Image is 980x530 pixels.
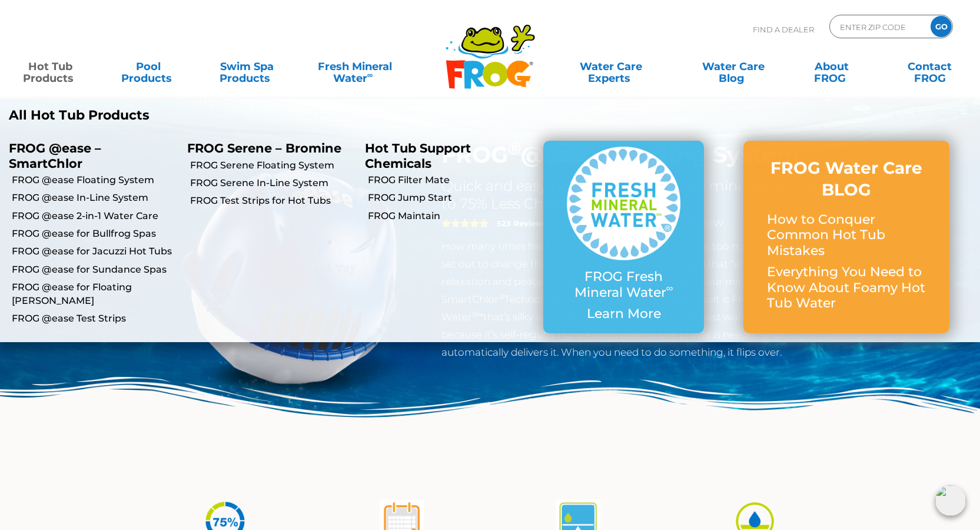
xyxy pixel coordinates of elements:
[190,194,357,207] a: FROG Test Strips for Hot Tubs
[365,141,526,170] p: Hot Tub Support Chemicals
[767,157,926,317] a: FROG Water Care BLOG How to Conquer Common Hot Tub Mistakes Everything You Need to Know About Foa...
[935,485,966,516] img: openIcon
[368,191,534,204] a: FROG Jump Start
[367,70,373,79] sup: ∞
[567,306,680,322] p: Learn More
[839,18,918,35] input: Zip Code Form
[793,55,870,78] a: AboutFROG
[307,55,403,78] a: Fresh MineralWater∞
[666,282,673,294] sup: ∞
[12,55,88,78] a: Hot TubProducts
[9,141,170,170] p: FROG @ease – SmartChlor
[767,264,926,311] p: Everything You Need to Know About Foamy Hot Tub Water
[12,312,178,325] a: FROG @ease Test Strips
[12,245,178,258] a: FROG @ease for Jacuzzi Hot Tubs
[892,55,968,78] a: ContactFROG
[368,174,534,187] a: FROG Filter Mate
[567,147,680,327] a: FROG Fresh Mineral Water∞ Learn More
[187,141,348,155] p: FROG Serene – Bromine
[12,281,178,307] a: FROG @ease for Floating [PERSON_NAME]
[12,227,178,240] a: FROG @ease for Bullfrog Spas
[931,16,952,37] input: GO
[12,210,178,223] a: FROG @ease 2-in-1 Water Care
[110,55,187,78] a: PoolProducts
[368,210,534,223] a: FROG Maintain
[767,212,926,259] p: How to Conquer Common Hot Tub Mistakes
[12,174,178,187] a: FROG @ease Floating System
[12,263,178,276] a: FROG @ease for Sundance Spas
[190,177,357,190] a: FROG Serene In-Line System
[753,15,814,44] p: Find A Dealer
[695,55,772,78] a: Water CareBlog
[190,159,357,172] a: FROG Serene Floating System
[767,157,926,200] h3: FROG Water Care BLOG
[208,55,285,78] a: Swim SpaProducts
[9,108,481,123] a: All Hot Tub Products
[567,269,680,300] p: FROG Fresh Mineral Water
[549,55,673,78] a: Water CareExperts
[12,191,178,204] a: FROG @ease In-Line System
